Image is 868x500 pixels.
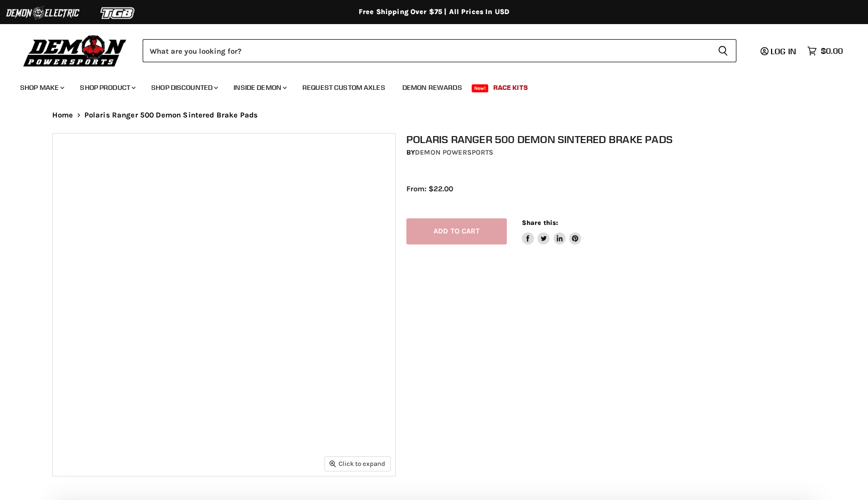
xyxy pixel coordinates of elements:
[821,46,843,56] span: $0.00
[13,77,70,98] a: Shop Make
[406,147,826,158] div: by
[395,77,470,98] a: Demon Rewards
[226,77,293,98] a: Inside Demon
[325,457,390,470] button: Click to expand
[32,111,836,119] nav: Breadcrumbs
[406,184,453,193] span: From: $22.00
[143,39,736,62] form: Product
[5,4,80,23] img: Demon Electric Logo 2
[32,8,836,17] div: Free Shipping Over $75 | All Prices In USD
[84,111,258,119] span: Polaris Ranger 500 Demon Sintered Brake Pads
[295,77,393,98] a: Request Custom Axles
[13,73,840,98] ul: Main menu
[710,39,736,62] button: Search
[522,219,558,226] span: Share this:
[756,47,802,56] a: Log in
[406,133,826,146] h1: Polaris Ranger 500 Demon Sintered Brake Pads
[486,77,535,98] a: Race Kits
[522,218,582,245] aside: Share this:
[802,44,848,58] a: $0.00
[330,460,385,467] span: Click to expand
[415,148,493,157] a: Demon Powersports
[20,33,130,68] img: Demon Powersports
[143,39,710,62] input: Search
[472,84,489,92] span: New!
[80,4,156,23] img: TGB Logo 2
[72,77,142,98] a: Shop Product
[144,77,224,98] a: Shop Discounted
[52,111,73,119] a: Home
[771,46,796,56] span: Log in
